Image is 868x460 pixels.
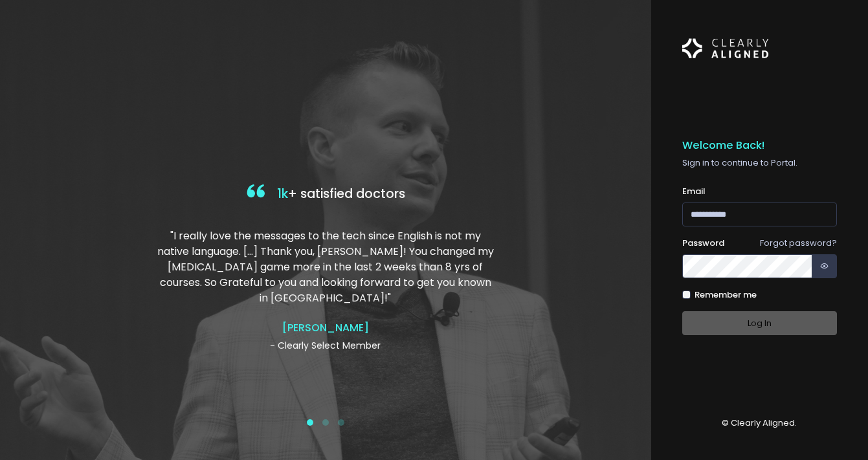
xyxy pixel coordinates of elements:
a: Forgot password? [760,237,837,249]
p: "I really love the messages to the tech since English is not my native language. […] Thank you, [... [157,228,495,306]
h4: + satisfied doctors [157,181,495,208]
label: Email [682,185,706,198]
p: © Clearly Aligned. [682,417,837,430]
label: Remember me [695,289,757,301]
span: 1k [277,185,288,203]
p: Sign in to continue to Portal. [682,157,837,170]
label: Password [682,237,724,250]
h5: Welcome Back! [682,139,837,152]
h4: [PERSON_NAME] [157,322,495,334]
img: Logo Horizontal [682,31,769,66]
p: - Clearly Select Member [157,339,495,353]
